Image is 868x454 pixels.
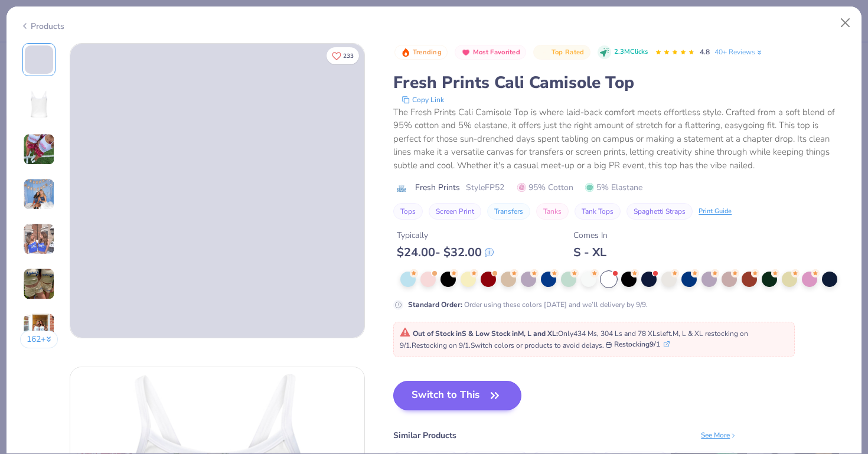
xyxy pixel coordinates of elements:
span: Top Rated [552,49,585,55]
img: User generated content [23,313,55,345]
button: Tops [393,203,423,220]
div: The Fresh Prints Cali Camisole Top is where laid-back comfort meets effortless style. Crafted fro... [393,106,848,172]
span: Only 434 Ms, 304 Ls and 78 XLs left. M, L & XL restocking on 9/1. Restocking on 9/1. Switch color... [400,329,748,350]
div: Comes In [573,229,608,241]
span: 95% Cotton [517,181,573,194]
img: Top Rated sort [540,48,549,57]
button: copy to clipboard [398,94,448,106]
span: Fresh Prints [415,181,460,194]
span: 5% Elastane [585,181,642,194]
button: Like [327,47,359,64]
img: User generated content [23,133,55,165]
button: Restocking9/1 [606,339,670,350]
div: Similar Products [393,429,456,442]
strong: Out of Stock in S [413,329,468,338]
img: brand logo [393,184,409,193]
div: Typically [397,229,494,241]
button: Switch to This [393,381,521,410]
span: 4.8 [700,47,710,57]
button: Badge Button [394,45,448,60]
a: 40+ Reviews [714,47,763,57]
div: S - XL [573,245,608,260]
img: Back [25,90,53,119]
img: User generated content [23,178,55,210]
img: User generated content [23,223,55,255]
img: Most Favorited sort [461,48,471,57]
button: Badge Button [533,45,590,60]
div: Order using these colors [DATE] and we’ll delivery by 9/9. [408,299,648,310]
button: Transfers [487,203,530,220]
button: Screen Print [429,203,481,220]
div: 4.8 Stars [655,43,695,62]
div: Products [20,20,64,32]
span: 2.3M Clicks [614,47,648,57]
button: Spaghetti Straps [626,203,693,220]
span: Style FP52 [466,181,504,194]
button: Tank Tops [575,203,621,220]
strong: & Low Stock in M, L and XL : [468,329,558,338]
div: See More [701,430,737,440]
span: Most Favorited [473,49,520,55]
strong: Standard Order : [408,300,462,309]
button: Tanks [536,203,569,220]
img: User generated content [23,268,55,300]
button: 162+ [20,331,58,348]
button: Badge Button [455,45,526,60]
span: 233 [343,53,354,59]
button: Close [834,12,857,34]
div: Fresh Prints Cali Camisole Top [393,71,848,94]
div: $ 24.00 - $ 32.00 [397,245,494,260]
div: Print Guide [699,207,732,217]
span: Trending [413,49,442,55]
img: Trending sort [401,48,410,57]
